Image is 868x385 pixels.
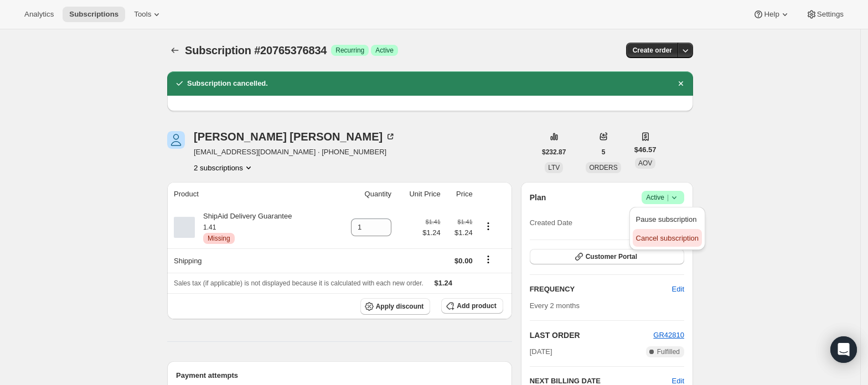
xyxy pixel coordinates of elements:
span: $232.87 [542,148,566,157]
button: Settings [799,7,850,22]
span: | [667,193,669,202]
button: Help [746,7,797,22]
button: Subscriptions [63,7,125,22]
h2: FREQUENCY [530,284,672,295]
div: ShipAid Delivery Guarantee [195,211,292,244]
span: ORDERS [589,164,617,171]
button: Apply discount [360,298,431,315]
div: [PERSON_NAME] [PERSON_NAME] [194,131,396,142]
button: Customer Portal [530,249,684,264]
span: Subscriptions [69,10,118,19]
span: Every 2 months [530,301,580,310]
span: Fulfilled [657,347,680,356]
small: $1.41 [458,218,473,225]
button: Add product [441,298,503,314]
span: Active [375,46,394,55]
span: Sales tax (if applicable) is not displayed because it is calculated with each new order. [174,279,423,287]
button: Cancel subscription [633,229,702,247]
span: Analytics [24,10,54,19]
h2: Subscription cancelled. [187,78,268,89]
button: Pause subscription [633,210,702,228]
small: 1.41 [203,223,216,231]
th: Quantity [334,182,395,206]
span: [EMAIL_ADDRESS][DOMAIN_NAME] · [PHONE_NUMBER] [194,147,396,158]
span: Add product [457,301,496,310]
span: Created Date [530,217,572,228]
button: GR42810 [653,330,684,341]
button: 5 [595,144,612,160]
span: $1.24 [447,227,473,238]
span: Nicholas Buffo [167,131,185,149]
span: AOV [638,159,652,167]
span: $0.00 [454,257,473,265]
span: [DATE] [530,346,552,357]
h2: LAST ORDER [530,330,654,341]
span: 5 [602,148,606,157]
small: $1.41 [426,218,441,225]
button: Subscriptions [167,43,183,58]
span: Tools [134,10,151,19]
span: Pause subscription [636,215,697,223]
button: Product actions [194,162,254,173]
th: Shipping [167,248,334,273]
th: Product [167,182,334,206]
button: Tools [127,7,169,22]
span: Active [646,192,680,203]
h2: Plan [530,192,546,203]
span: Help [764,10,779,19]
span: Subscription #20765376834 [185,44,327,56]
a: GR42810 [653,331,684,339]
button: Analytics [18,7,60,22]
th: Price [444,182,476,206]
h2: Payment attempts [176,370,503,381]
span: Cancel subscription [636,234,699,242]
button: Edit [665,280,691,298]
span: Customer Portal [586,252,637,261]
span: $1.24 [435,279,453,287]
button: Dismiss notification [673,76,689,91]
div: Open Intercom Messenger [830,336,857,363]
span: $1.24 [422,227,441,238]
span: $46.57 [634,144,657,155]
span: Apply discount [376,302,424,311]
span: Settings [817,10,844,19]
button: Shipping actions [479,253,497,266]
span: Missing [208,234,230,243]
th: Unit Price [395,182,444,206]
span: Recurring [335,46,364,55]
button: Create order [626,43,679,58]
button: $232.87 [535,144,572,160]
span: Create order [633,46,672,55]
span: LTV [548,164,560,171]
button: Product actions [479,220,497,232]
span: Edit [672,284,684,295]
